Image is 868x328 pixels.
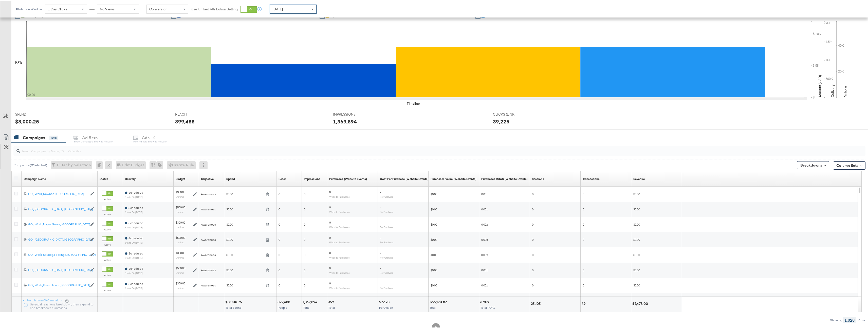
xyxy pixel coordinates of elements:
span: 0 [279,237,280,241]
sub: Per Purchase [380,255,393,258]
div: Purchases ROAS (Website Events) [481,176,528,180]
span: $0.00 [633,267,640,271]
span: $0.00 [226,222,264,226]
sub: Lifetime [176,240,184,243]
span: 0 [583,283,584,286]
div: 359 [328,299,336,304]
span: Scheduled [128,220,143,224]
a: Transactions - The total number of transactions [583,176,600,180]
button: Column Sets [833,161,865,169]
label: Active [102,212,113,215]
span: Total ROAS [481,305,495,309]
label: Active [102,258,113,261]
div: $7,473.00 [632,301,650,305]
span: 0.00x [481,222,488,226]
div: Sessions [532,176,544,180]
div: 1,369,894 [303,299,319,304]
span: Scheduled [128,266,143,270]
a: GO_ Work_Grand Island, [GEOGRAPHIC_DATA] [28,282,88,287]
label: Use Unified Attribution Setting: [191,6,238,11]
div: $500.00 [176,205,185,209]
div: $8,000.25 [15,117,39,124]
div: Impressions [304,176,320,180]
span: $0.00 [226,191,264,195]
div: Spend [226,176,235,180]
sub: starts on [DATE] [125,195,143,198]
span: Per Action [379,305,393,309]
a: The total value of the purchase actions divided by spend tracked by your Custom Audience pixel on... [481,176,528,180]
div: Attribution Window: [15,7,43,10]
span: 0 [329,205,331,208]
a: The number of times your ad was served. On mobile apps an ad is counted as served the first time ... [304,176,320,180]
span: $0.00 [226,283,264,286]
div: $300.00 [176,220,185,224]
span: [DATE] [272,6,283,11]
span: 0.00x [481,267,488,271]
div: $300.00 [176,250,185,254]
div: $55,190.82 [430,299,448,304]
sub: Website Purchases [329,286,350,289]
div: Budget [176,176,185,180]
span: Awareness [201,222,216,226]
a: Your campaign name. [24,176,46,180]
div: Objective [201,176,214,180]
span: $0.00 [226,267,264,271]
div: GO_ Work_Maple Grove, [GEOGRAPHIC_DATA] [28,222,88,226]
a: Reflects the ability of your Ad Campaign to achieve delivery based on ad states, schedule and bud... [125,176,136,180]
a: GO_ [GEOGRAPHIC_DATA], [GEOGRAPHIC_DATA] [28,206,88,211]
div: Campaigns [23,134,45,140]
span: Awareness [201,252,216,256]
sub: Lifetime [176,194,184,197]
span: $0.00 [431,252,437,256]
span: 0 [329,189,331,193]
label: Active [102,227,113,230]
span: 0 [329,235,331,239]
a: GO_ [GEOGRAPHIC_DATA], [GEOGRAPHIC_DATA] [28,237,88,241]
span: 0 [329,250,331,254]
span: - [380,189,381,193]
sub: Per Purchase [380,194,393,197]
span: 0.00x [481,207,488,210]
span: Awareness [201,207,216,210]
button: Breakdowns [797,160,829,169]
span: $0.00 [226,252,264,256]
span: Conversion [149,6,168,11]
text: Actions [843,85,847,97]
div: Purchases Value (Website Events) [431,176,476,180]
span: 0 [532,207,533,210]
span: 0 [583,222,584,226]
span: $0.00 [431,191,437,195]
sub: Lifetime [176,225,184,228]
span: $0.00 [633,191,640,195]
span: 0 [532,252,533,256]
span: 0 [532,283,533,286]
a: GO_ Work_Saratoga Springs, [GEOGRAPHIC_DATA] [28,252,88,256]
a: Transaction Revenue - The total sale revenue (excluding shipping and tax) of the transaction [633,176,645,180]
span: SPEND [15,111,53,116]
label: Active [102,288,113,291]
a: Your campaign's objective. [201,176,214,180]
span: Scheduled [128,251,143,254]
span: Awareness [201,237,216,241]
span: 0 [583,191,584,195]
span: $0.00 [431,283,437,286]
div: 0 [96,160,105,169]
sub: Lifetime [176,210,184,213]
sub: starts on [DATE] [125,241,143,243]
div: Cost Per Purchase (Website Events) [380,176,429,180]
span: 0 [329,265,331,269]
div: $300.00 [176,281,185,285]
sub: Website Purchases [329,240,350,243]
span: $0.00 [226,207,264,210]
a: Shows the current state of your Ad Campaign. [100,176,108,180]
div: GO_ Work_Newnan, [GEOGRAPHIC_DATA] [28,191,88,195]
div: 39,225 [493,117,509,124]
span: 0 [304,252,305,256]
a: The number of times a purchase was made tracked by your Custom Audience pixel on your website aft... [329,176,367,180]
div: KPIs [15,59,23,64]
sub: Lifetime [176,255,184,258]
div: 49 [582,301,587,305]
div: 899,488 [175,117,195,124]
div: $500.00 [176,265,185,269]
span: $0.00 [633,283,640,286]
